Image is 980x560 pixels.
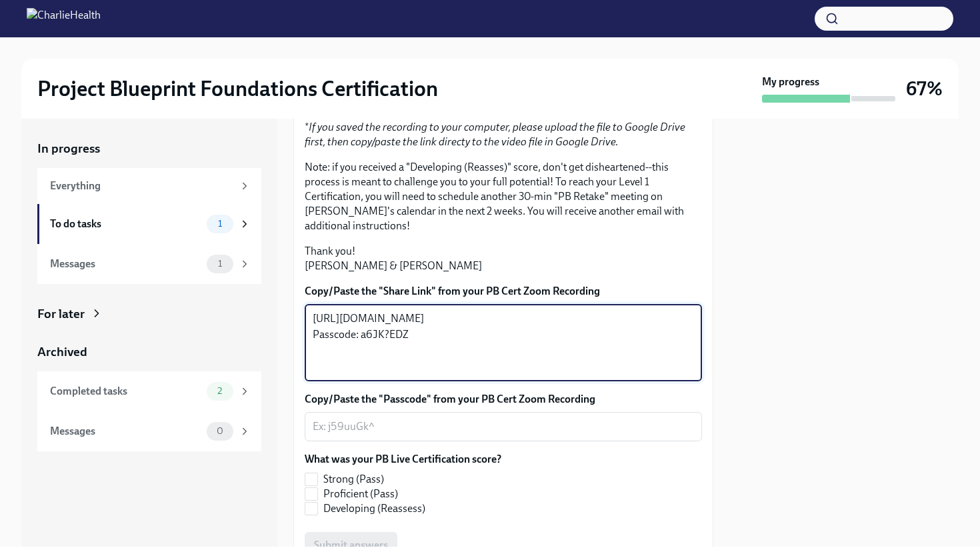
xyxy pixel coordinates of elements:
span: Proficient (Pass) [323,487,398,501]
a: Completed tasks2 [37,371,261,411]
a: In progress [37,140,261,157]
strong: My progress [762,75,819,89]
span: 2 [209,386,230,396]
span: 0 [209,426,231,436]
p: Note: if you received a "Developing (Reasses)" score, don't get disheartened--this process is mea... [305,160,702,233]
em: If you saved the recording to your computer, please upload the file to Google Drive first, then c... [305,121,685,148]
label: Copy/Paste the "Share Link" from your PB Cert Zoom Recording [305,284,702,299]
div: Everything [50,179,233,193]
a: To do tasks1 [37,204,261,244]
textarea: [URL][DOMAIN_NAME] Passcode: a6JK?EDZ [313,311,694,375]
span: 1 [210,259,230,269]
div: Completed tasks [50,384,201,399]
h3: 67% [906,77,943,101]
span: Strong (Pass) [323,472,384,487]
div: For later [37,305,85,323]
p: Thank you! [PERSON_NAME] & [PERSON_NAME] [305,244,702,273]
a: For later [37,305,261,323]
div: Messages [50,424,201,439]
label: Copy/Paste the "Passcode" from your PB Cert Zoom Recording [305,392,702,407]
a: Archived [37,343,261,361]
span: 1 [210,219,230,229]
h2: Project Blueprint Foundations Certification [37,75,438,102]
a: Everything [37,168,261,204]
a: Messages0 [37,411,261,451]
img: CharlieHealth [27,8,101,29]
span: Developing (Reassess) [323,501,425,516]
a: Messages1 [37,244,261,284]
div: To do tasks [50,217,201,231]
label: What was your PB Live Certification score? [305,452,501,467]
div: Messages [50,257,201,271]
